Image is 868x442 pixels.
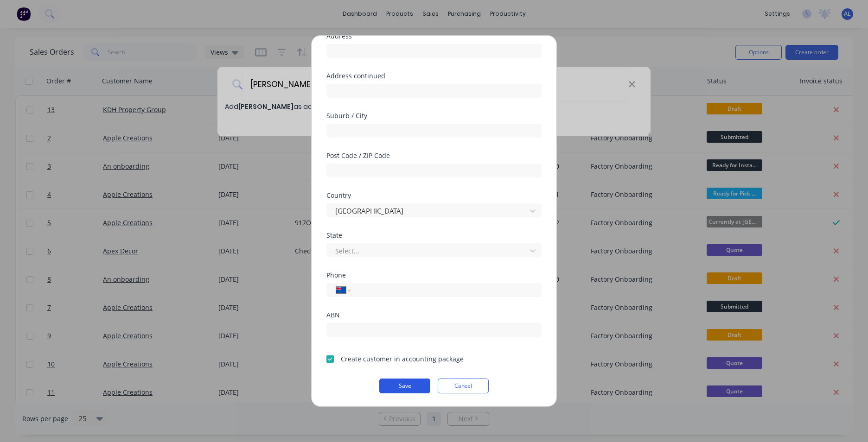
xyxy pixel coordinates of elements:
[326,73,542,79] div: Address continued
[326,192,542,199] div: Country
[379,379,430,393] button: Save
[326,232,542,239] div: State
[326,312,542,318] div: ABN
[438,379,489,393] button: Cancel
[326,113,542,119] div: Suburb / City
[326,33,542,39] div: Address
[326,272,542,278] div: Phone
[326,152,542,159] div: Post Code / ZIP Code
[341,354,464,364] div: Create customer in accounting package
